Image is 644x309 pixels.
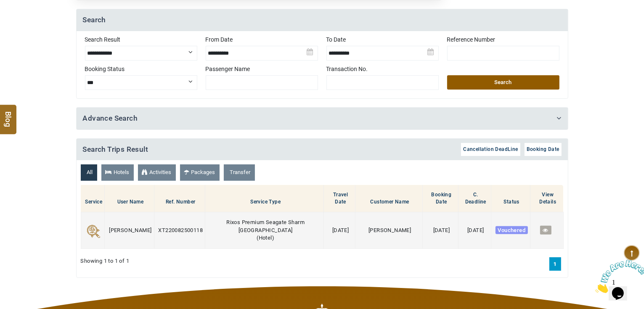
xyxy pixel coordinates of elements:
[105,185,154,212] th: User Name
[324,185,355,212] th: Travel Date
[3,3,7,11] span: 1
[85,65,197,73] label: Booking Status
[355,185,422,212] th: Customer Name
[81,164,97,181] a: All
[226,219,305,233] span: Rixos Premium Seagate Sharm [GEOGRAPHIC_DATA]
[530,185,563,212] th: View Details
[224,164,255,181] a: Transfer
[496,226,528,234] span: Vouchered
[527,146,559,152] span: Booking Date
[592,256,644,296] iframe: chat widget
[109,227,151,233] span: [PERSON_NAME]
[549,257,561,271] a: 1
[326,65,439,73] label: Transaction No.
[206,65,318,73] label: Passenger Name
[159,227,203,233] span: XT220082500118
[458,185,491,212] th: C. Deadline
[368,227,411,233] span: [PERSON_NAME]
[85,35,197,44] label: Search Result
[467,227,484,233] span: [DATE]
[422,185,458,212] th: Booking Date
[77,139,568,161] h4: Search Trips Result
[332,227,349,233] span: [DATE]
[77,9,568,31] h4: Search
[205,185,324,212] th: Service Type
[83,114,138,122] a: Advance Search
[138,164,176,181] a: Activities
[180,164,220,181] a: Packages
[205,212,324,249] td: ( )
[81,185,105,212] th: Service
[491,185,530,212] th: Status
[3,111,14,118] span: Blog
[447,75,559,90] button: Search
[101,164,134,181] a: Hotels
[154,185,205,212] th: Ref. Number
[3,3,56,37] img: Chat attention grabber
[259,235,272,241] span: Hotel
[463,146,518,152] span: Cancellation DeadLine
[447,35,559,44] label: Reference Number
[81,257,130,265] span: Showing 1 to 1 of 1
[433,227,450,233] span: [DATE]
